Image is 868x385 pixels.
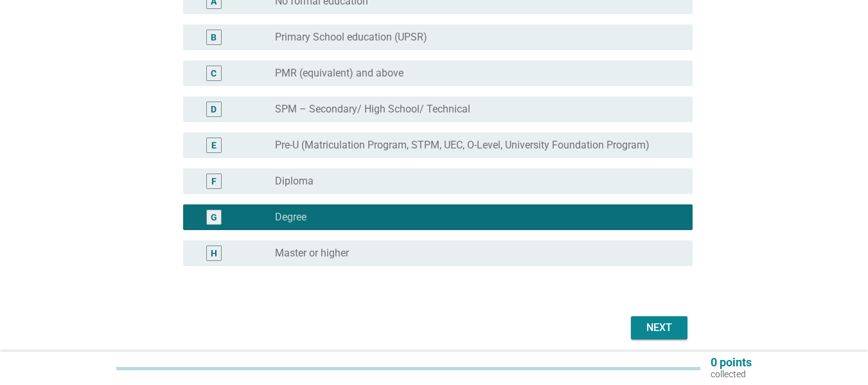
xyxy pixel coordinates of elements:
div: Next [641,320,677,336]
label: PMR (equivalent) and above [275,67,403,80]
label: Diploma [275,175,314,188]
div: F [211,175,217,188]
div: E [211,139,217,152]
div: C [211,67,217,80]
p: collected [711,368,752,380]
label: Master or higher [275,247,349,260]
label: Pre-U (Matriculation Program, STPM, UEC, O-Level, University Foundation Program) [275,139,650,152]
div: D [211,103,217,116]
div: G [211,211,217,224]
label: SPM – Secondary/ High School/ Technical [275,103,470,116]
div: B [211,31,217,44]
label: Degree [275,211,306,224]
label: Primary School education (UPSR) [275,31,427,44]
div: H [211,247,217,260]
button: Next [631,316,687,339]
p: 0 points [711,357,752,368]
